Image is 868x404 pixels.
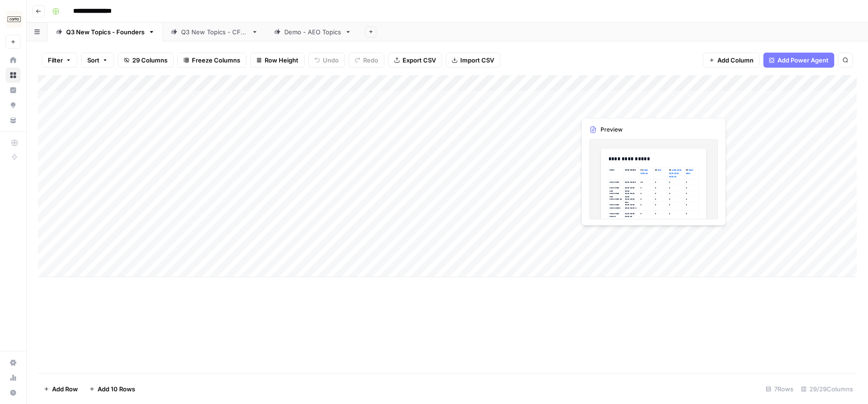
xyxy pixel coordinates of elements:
span: Import CSV [460,55,494,65]
button: Sort [81,53,114,68]
span: Freeze Columns [192,55,240,65]
button: Redo [349,53,384,68]
div: Q3 New Topics - Founders [66,27,145,37]
a: Q3 New Topics - Founders [48,23,163,41]
span: Add Power Agent [777,55,829,65]
span: Filter [48,55,63,65]
button: Add Column [703,53,760,68]
a: Q3 New Topics - CFOs [163,23,266,41]
button: Import CSV [446,53,500,68]
button: Help + Support [6,385,21,400]
img: Carta Logo [6,11,23,28]
span: Add 10 Rows [98,384,135,394]
span: 29 Columns [132,55,168,65]
a: Insights [6,83,21,98]
button: Add Row [38,381,84,396]
div: Q3 New Topics - CFOs [181,27,248,37]
button: Filter [42,53,77,68]
span: Sort [87,55,99,65]
span: Undo [323,55,339,65]
a: Demo - AEO Topics [266,23,359,41]
button: Row Height [250,53,305,68]
button: Export CSV [388,53,442,68]
a: Home [6,53,21,68]
a: Settings [6,355,21,370]
div: Demo - AEO Topics [284,27,341,37]
button: Workspace: Carta [6,8,21,31]
a: Browse [6,68,21,83]
span: Add Column [717,55,754,65]
button: Undo [308,53,345,68]
span: Export CSV [403,55,436,65]
span: Redo [363,55,378,65]
a: Usage [6,370,21,385]
span: Add Row [52,384,78,394]
span: Row Height [265,55,298,65]
a: Opportunities [6,98,21,113]
div: 29/29 Columns [797,381,857,396]
a: Your Data [6,113,21,128]
div: 7 Rows [762,381,797,396]
button: Add 10 Rows [84,381,141,396]
button: Add Power Agent [763,53,834,68]
button: Freeze Columns [177,53,246,68]
button: 29 Columns [118,53,174,68]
